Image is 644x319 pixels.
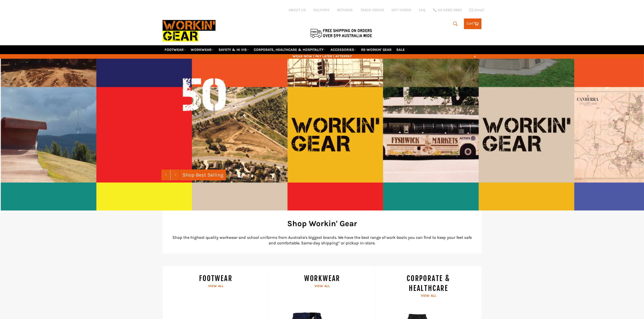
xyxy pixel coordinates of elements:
[394,45,407,54] a: SALE
[163,54,482,59] span: WEAR NOW | PAY LATER | AFTERPAY
[438,8,462,12] span: 02 6280 5885
[419,8,425,12] a: FAQ
[392,8,411,12] a: GIFT CARDS
[289,8,306,12] a: ABOUT US
[328,45,358,54] a: ACCESSORIES
[359,45,394,54] a: RE-WORKIN' GEAR
[170,218,474,229] h2: Shop Workin' Gear
[217,45,251,54] a: SAFETY & HI VIS
[475,8,484,12] span: Email
[309,28,373,38] img: Flat $9.95 shipping Australia wide
[163,45,188,54] a: FOOTWEAR
[189,45,216,54] a: WORKWEAR
[170,235,474,246] p: Shop the highest quality workwear and school uniforms from Australia's biggest brands. We have th...
[180,169,226,180] a: Shop Best Selling
[433,8,462,12] a: 02 6280 5885
[337,8,353,12] a: RETURNS
[464,18,481,29] a: Cart
[469,8,484,12] a: Email
[360,8,384,12] a: TRACK ORDER
[163,16,216,45] img: Workin Gear leaders in Workwear, Safety Boots, PPE, Uniforms. Australia's No.1 in Workwear
[314,8,329,12] a: DELIVERY
[252,45,328,54] a: CORPORATE, HEALTHCARE & HOSPITALITY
